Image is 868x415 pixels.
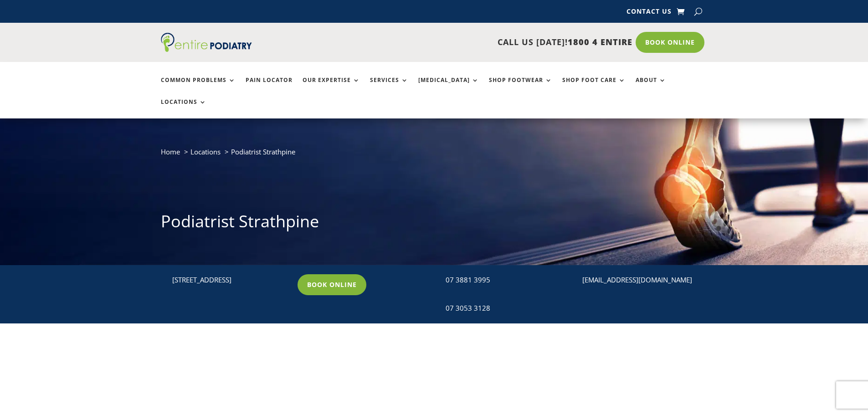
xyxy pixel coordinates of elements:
div: 07 3881 3995 [446,274,563,286]
a: [EMAIL_ADDRESS][DOMAIN_NAME] [582,275,692,284]
div: 07 3053 3128 [446,302,563,314]
nav: breadcrumb [161,146,708,164]
a: About [636,77,666,97]
span: 1800 4 ENTIRE [568,36,632,47]
a: Home [161,147,180,156]
a: Locations [190,147,221,156]
a: Common Problems [161,77,236,97]
a: Pain Locator [246,77,293,97]
a: Services [370,77,408,97]
a: Our Expertise [303,77,360,97]
p: [STREET_ADDRESS] [172,274,289,286]
span: Podiatrist Strathpine [231,147,295,156]
a: Book Online [298,274,366,295]
a: Contact Us [627,8,672,18]
a: Shop Footwear [489,77,552,97]
a: [MEDICAL_DATA] [418,77,479,97]
a: Shop Foot Care [562,77,626,97]
a: Locations [161,99,206,118]
a: Book Online [636,32,704,53]
img: logo (1) [161,33,252,52]
h1: Podiatrist Strathpine [161,210,708,237]
a: Entire Podiatry [161,45,252,54]
p: CALL US [DATE]! [287,36,632,48]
